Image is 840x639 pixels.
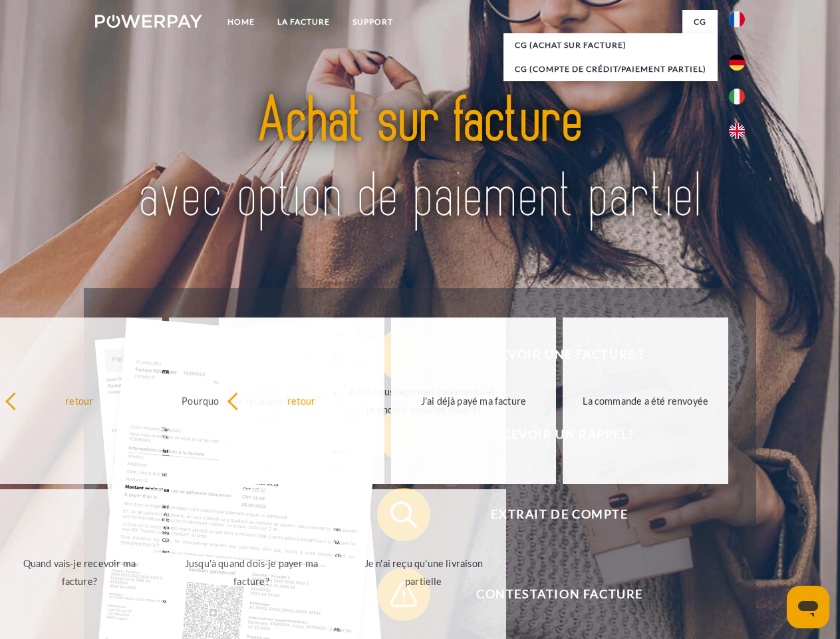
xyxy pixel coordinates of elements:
a: CG (achat sur facture) [503,33,718,57]
a: Support [341,10,404,34]
iframe: Bouton de lancement de la fenêtre de messagerie [787,586,829,628]
div: Quand vais-je recevoir ma facture? [5,554,154,590]
a: CG (Compte de crédit/paiement partiel) [503,57,718,81]
img: title-powerpay_fr.svg [127,64,713,255]
a: LA FACTURE [266,10,341,34]
div: J'ai déjà payé ma facture [399,391,549,409]
span: Contestation Facture [396,568,722,621]
img: logo-powerpay-white.svg [95,15,202,28]
img: en [729,123,745,139]
div: Pourquoi ai-je reçu une facture? [177,391,327,409]
button: Contestation Facture [377,568,723,621]
a: CG [682,10,718,34]
div: Jusqu'à quand dois-je payer ma facture? [177,554,327,590]
img: it [729,89,745,105]
span: Extrait de compte [396,488,722,541]
div: retour [227,391,376,409]
button: Extrait de compte [377,488,723,541]
img: fr [729,11,745,27]
div: Je n'ai reçu qu'une livraison partielle [349,554,498,590]
img: de [729,55,745,71]
div: retour [5,391,154,409]
a: Home [216,10,266,34]
div: La commande a été renvoyée [571,391,720,409]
